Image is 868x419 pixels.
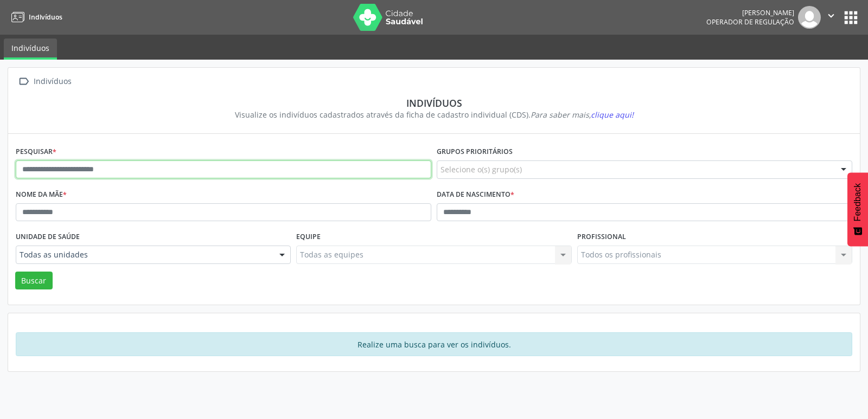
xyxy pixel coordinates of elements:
div: Indivíduos [23,97,845,109]
a: Indivíduos [8,8,62,26]
label: Profissional [577,229,626,246]
label: Unidade de saúde [16,229,80,246]
i: Para saber mais, [531,109,634,120]
span: Todas as unidades [20,249,269,260]
button: apps [841,8,860,27]
div: Indivíduos [31,74,73,89]
label: Data de nascimento [437,186,514,203]
a: Indivíduos [4,38,57,60]
label: Pesquisar [16,144,56,160]
div: Visualize os indivíduos cadastrados através da ficha de cadastro individual (CDS). [23,109,845,120]
label: Nome da mãe [16,186,67,203]
button:  [821,6,841,29]
img: img [798,6,821,29]
label: Equipe [296,229,321,246]
label: Grupos prioritários [437,144,513,160]
button: Buscar [15,272,53,290]
a:  Indivíduos [16,74,73,89]
span: Selecione o(s) grupo(s) [441,164,522,175]
span: Feedback [853,183,863,221]
span: Indivíduos [29,12,62,22]
i:  [16,74,31,89]
span: clique aqui! [591,109,634,120]
div: Realize uma busca para ver os indivíduos. [16,332,852,356]
button: Feedback - Mostrar pesquisa [847,172,868,246]
div: [PERSON_NAME] [706,8,794,17]
i:  [825,10,837,22]
span: Operador de regulação [706,17,794,27]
